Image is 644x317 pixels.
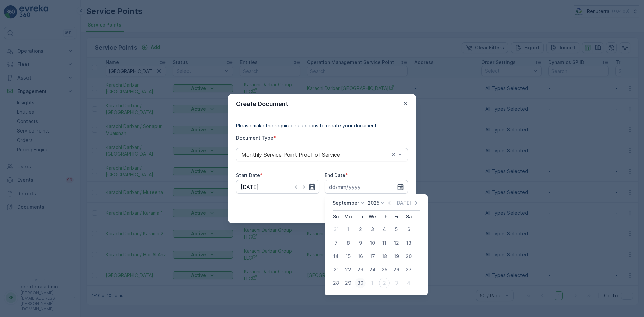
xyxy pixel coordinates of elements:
[355,237,366,248] div: 9
[395,200,411,206] p: [DATE]
[403,264,414,275] div: 27
[379,278,390,288] div: 2
[367,264,378,275] div: 24
[333,200,359,206] p: September
[325,172,345,178] label: End Date
[391,278,402,288] div: 3
[379,224,390,235] div: 4
[355,278,366,288] div: 30
[236,135,273,141] label: Document Type
[236,172,260,178] label: Start Date
[331,264,341,275] div: 21
[331,224,341,235] div: 31
[402,211,415,223] th: Saturday
[368,200,379,206] p: 2025
[367,237,378,248] div: 10
[343,237,354,248] div: 8
[403,224,414,235] div: 6
[330,211,342,223] th: Sunday
[355,251,366,262] div: 16
[343,278,354,288] div: 29
[391,264,402,275] div: 26
[343,224,354,235] div: 1
[367,278,378,288] div: 1
[390,211,402,223] th: Friday
[236,122,408,129] p: Please make the required selections to create your document.
[378,211,390,223] th: Thursday
[331,237,341,248] div: 7
[379,251,390,262] div: 18
[354,211,366,223] th: Tuesday
[325,180,408,194] input: dd/mm/yyyy
[343,251,354,262] div: 15
[391,224,402,235] div: 5
[367,224,378,235] div: 3
[331,251,341,262] div: 14
[391,237,402,248] div: 12
[391,251,402,262] div: 19
[236,99,288,109] p: Create Document
[403,278,414,288] div: 4
[236,180,319,194] input: dd/mm/yyyy
[403,237,414,248] div: 13
[355,264,366,275] div: 23
[331,278,341,288] div: 28
[342,211,354,223] th: Monday
[403,251,414,262] div: 20
[367,251,378,262] div: 17
[379,264,390,275] div: 25
[366,211,378,223] th: Wednesday
[355,224,366,235] div: 2
[379,237,390,248] div: 11
[343,264,354,275] div: 22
